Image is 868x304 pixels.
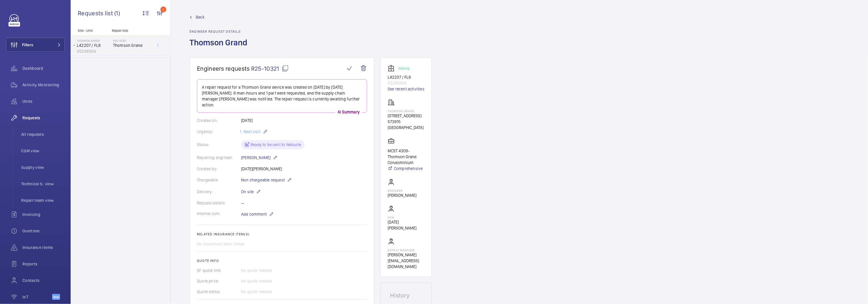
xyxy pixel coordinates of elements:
[388,192,416,198] p: [PERSON_NAME]
[241,211,267,217] span: Add comment
[388,113,424,119] p: [STREET_ADDRESS]
[388,148,424,166] p: MCST 4309- Thomson Grand Condominium
[196,14,205,20] span: Back
[388,216,424,219] p: CSM
[22,212,65,217] span: Invoicing
[388,119,424,130] p: 573915 [GEOGRAPHIC_DATA]
[197,259,367,263] h2: Quote info
[22,228,65,234] span: Overtime
[241,188,261,195] p: On site
[190,37,251,57] h1: Thomson Grand
[388,189,416,192] p: Engineer
[22,294,52,300] span: IoT
[388,74,424,80] p: L42207 / FL8
[190,29,251,34] h2: Engineer request details
[399,67,409,70] p: Working
[77,48,111,54] p: 55288304
[22,261,65,267] span: Reports
[22,244,65,250] span: Insurance items
[6,38,65,52] button: Filters
[52,294,60,300] span: Beta
[113,42,152,48] span: Thomson Grand
[388,252,424,270] p: [PERSON_NAME][EMAIL_ADDRESS][DOMAIN_NAME]
[22,98,65,104] span: Units
[22,42,33,48] span: Filters
[388,248,424,252] p: Supply manager
[21,148,65,154] span: CSM view
[202,84,362,108] p: A repair request for a Thomson Grand device was created on [DATE] by [DATE][PERSON_NAME]. 8 man-h...
[388,86,424,92] a: See recent activities
[388,80,424,86] p: 55288304
[241,154,278,161] p: [PERSON_NAME]
[388,219,424,231] p: [DATE][PERSON_NAME]
[21,164,65,170] span: Supply view
[78,9,114,17] span: Requests list
[251,65,289,72] span: R25-10321
[197,65,250,72] span: Engineers requests
[388,166,424,171] a: Comprehensive
[71,29,109,33] p: Site - Unit
[335,109,362,115] p: AI Summary
[390,293,422,298] h1: History
[22,82,65,88] span: Activity Monitoring
[22,65,65,71] span: Dashboard
[77,42,111,48] p: L42207 / FL8
[77,39,111,42] p: Thomson Grand
[112,29,151,33] p: Repair title
[197,232,367,236] h2: Related insurance item(s)
[113,39,152,42] h2: R25-10321
[241,177,285,183] span: Non chargeable request
[21,197,65,203] span: Repair team view
[21,181,65,187] span: Technical S. view
[21,131,65,137] span: All requests
[22,115,65,121] span: Requests
[242,129,260,134] span: Next visit
[388,65,397,72] img: elevator.svg
[22,277,65,283] span: Contacts
[388,109,424,113] p: Thomson Grand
